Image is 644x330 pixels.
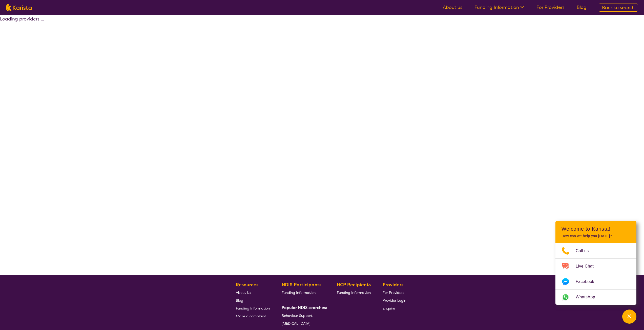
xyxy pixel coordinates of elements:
span: For Providers [383,290,404,295]
span: Make a complaint [236,314,266,318]
span: Enquire [383,306,395,311]
a: Funding Information [282,289,325,296]
span: About Us [236,290,251,295]
button: Channel Menu [622,310,636,324]
b: NDIS Participants [282,282,321,288]
p: How can we help you [DATE]? [562,234,630,238]
a: Funding Information [474,4,524,10]
b: Popular NDIS searches: [282,305,327,310]
a: About us [443,4,462,10]
a: [MEDICAL_DATA] [282,319,325,327]
span: Blog [236,298,243,303]
span: WhatsApp [576,293,601,301]
span: [MEDICAL_DATA] [282,321,310,326]
span: Provider Login [383,298,406,303]
b: HCP Recipients [337,282,371,288]
span: Back to search [602,5,635,11]
span: Behaviour Support [282,313,313,318]
a: For Providers [536,4,565,10]
a: Funding Information [236,304,270,312]
a: Provider Login [383,296,406,304]
span: Facebook [576,278,600,285]
h2: Welcome to Karista! [562,226,630,232]
ul: Choose channel [555,243,636,305]
span: Live Chat [576,262,600,270]
b: Resources [236,282,258,288]
b: Providers [383,282,403,288]
div: Channel Menu [555,221,636,305]
a: Funding Information [337,289,371,296]
a: Blog [577,4,587,10]
span: Funding Information [337,290,371,295]
span: Call us [576,247,595,255]
a: About Us [236,289,270,296]
a: Enquire [383,304,406,312]
a: Back to search [599,4,638,12]
a: Web link opens in a new tab. [555,290,636,305]
span: Funding Information [282,290,316,295]
span: Funding Information [236,306,270,311]
a: Make a complaint [236,312,270,320]
a: For Providers [383,289,406,296]
a: Blog [236,296,270,304]
img: Karista logo [6,4,32,11]
a: Behaviour Support [282,312,325,319]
